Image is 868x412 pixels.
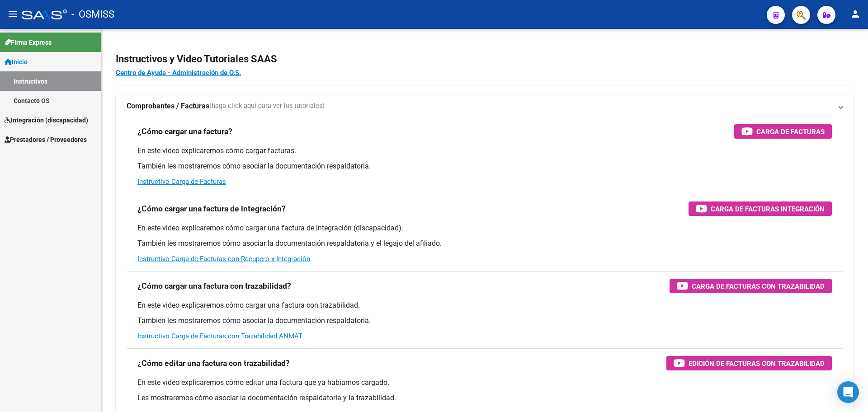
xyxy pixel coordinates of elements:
p: También les mostraremos cómo asociar la documentación respaldatoria y el legajo del afiliado. [137,239,832,248]
button: Carga de Facturas [734,124,832,139]
button: Edición de Facturas con Trazabilidad [666,356,832,370]
strong: Comprobantes / Facturas [127,101,209,111]
h3: ¿Cómo cargar una factura? [137,125,232,138]
button: Carga de Facturas Integración [689,201,832,216]
a: Instructivo Carga de Facturas con Trazabilidad ANMAT [137,332,302,340]
p: También les mostraremos cómo asociar la documentación respaldatoria. [137,316,832,326]
mat-expansion-panel-header: Comprobantes / Facturas(haga click aquí para ver los tutoriales) [116,95,854,117]
p: También les mostraremos cómo asociar la documentación respaldatoria. [137,161,832,171]
span: Prestadores / Proveedores [5,135,87,145]
span: Integración (discapacidad) [5,115,88,125]
mat-icon: person [850,9,861,19]
div: Open Intercom Messenger [837,381,859,403]
a: Instructivo Carga de Facturas con Recupero x Integración [137,255,310,263]
a: Instructivo Carga de Facturas [137,178,226,186]
mat-icon: menu [7,9,18,19]
h2: Instructivos y Video Tutoriales SAAS [116,51,854,68]
h3: ¿Cómo cargar una factura con trazabilidad? [137,280,291,292]
span: Firma Express [5,37,52,47]
span: Edición de Facturas con Trazabilidad [689,358,825,369]
span: Carga de Facturas Integración [711,203,825,215]
span: - OSMISS [71,5,114,24]
p: En este video explicaremos cómo cargar una factura de integración (discapacidad). [137,223,832,233]
p: En este video explicaremos cómo cargar una factura con trazabilidad. [137,300,832,310]
h3: ¿Cómo editar una factura con trazabilidad? [137,357,290,370]
span: Carga de Facturas con Trazabilidad [692,281,825,292]
a: Centro de Ayuda - Administración de O.S. [116,69,241,77]
span: Inicio [5,57,28,67]
span: (haga click aquí para ver los tutoriales) [209,101,325,111]
p: En este video explicaremos cómo editar una factura que ya habíamos cargado. [137,378,832,388]
button: Carga de Facturas con Trazabilidad [670,279,832,293]
span: Carga de Facturas [756,126,825,137]
h3: ¿Cómo cargar una factura de integración? [137,202,286,215]
p: En este video explicaremos cómo cargar facturas. [137,146,832,156]
p: Les mostraremos cómo asociar la documentación respaldatoria y la trazabilidad. [137,393,832,403]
